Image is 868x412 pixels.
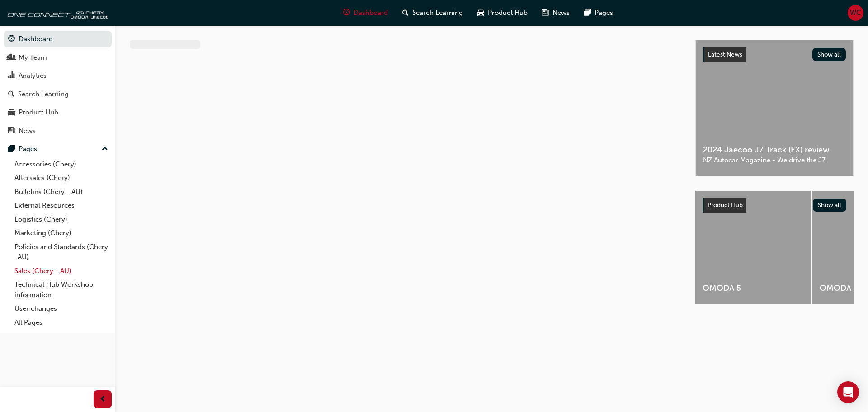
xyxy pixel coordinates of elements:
a: search-iconSearch Learning [395,4,470,22]
span: NZ Autocar Magazine - We drive the J7. [703,155,846,166]
div: Open Intercom Messenger [837,381,859,403]
span: Pages [594,8,613,18]
div: Product Hub [19,107,58,118]
span: chart-icon [8,72,15,80]
span: prev-icon [99,394,106,405]
button: Pages [4,141,112,157]
a: Aftersales (Chery) [11,171,112,185]
span: car-icon [8,109,15,117]
a: Latest NewsShow all2024 Jaecoo J7 Track (EX) reviewNZ Autocar Magazine - We drive the J7. [695,40,854,176]
a: guage-iconDashboard [336,4,395,22]
span: guage-icon [8,35,15,43]
span: news-icon [8,127,15,135]
span: pages-icon [8,145,15,153]
div: My Team [19,52,47,63]
a: Dashboard [4,31,112,47]
button: Show all [813,199,847,212]
a: Logistics (Chery) [11,213,112,227]
span: 2024 Jaecoo J7 Track (EX) review [703,145,846,155]
div: News [19,126,36,136]
span: people-icon [8,54,15,62]
a: My Team [4,49,112,66]
a: Marketing (Chery) [11,226,112,240]
a: Product HubShow all [703,198,846,213]
span: Product Hub [708,201,743,209]
button: WC [848,5,863,21]
a: Product Hub [4,104,112,121]
a: External Resources [11,199,112,213]
span: guage-icon [343,7,350,19]
a: Analytics [4,67,112,84]
a: Technical Hub Workshop information [11,278,112,302]
a: Search Learning [4,86,112,103]
img: oneconnect [5,4,108,22]
a: Latest NewsShow all [703,47,846,62]
div: Analytics [19,71,47,81]
span: Dashboard [354,8,388,18]
span: OMODA 5 [703,283,803,294]
div: Pages [19,144,37,154]
div: Search Learning [18,89,69,99]
a: Policies and Standards (Chery -AU) [11,240,112,264]
a: car-iconProduct Hub [470,4,535,22]
a: User changes [11,302,112,316]
a: Bulletins (Chery - AU) [11,185,112,199]
span: news-icon [542,7,549,19]
button: DashboardMy TeamAnalyticsSearch LearningProduct HubNews [4,29,112,141]
a: OMODA 5 [695,191,811,304]
a: News [4,123,112,139]
span: car-icon [477,7,484,19]
a: Sales (Chery - AU) [11,264,112,278]
span: Search Learning [412,8,463,18]
span: Latest News [708,51,742,58]
span: pages-icon [584,7,591,19]
span: up-icon [102,143,108,155]
span: WC [850,8,861,18]
a: Accessories (Chery) [11,157,112,171]
a: news-iconNews [535,4,577,22]
span: News [552,8,570,18]
button: Show all [812,48,846,61]
a: pages-iconPages [577,4,620,22]
span: search-icon [8,90,14,99]
a: All Pages [11,316,112,330]
span: search-icon [402,7,409,19]
span: Product Hub [488,8,528,18]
